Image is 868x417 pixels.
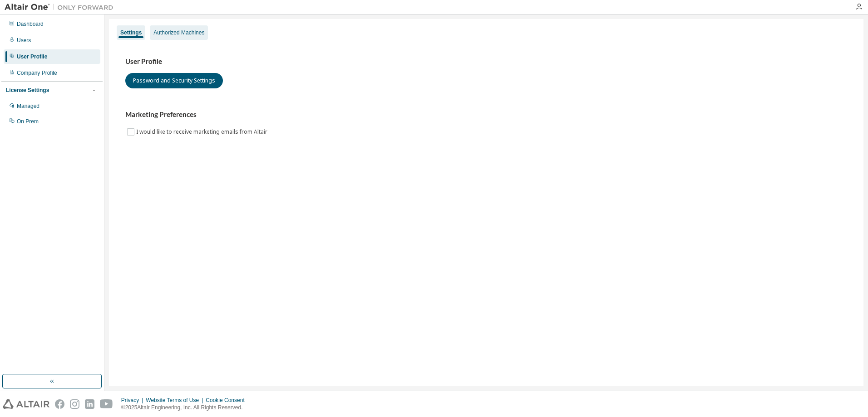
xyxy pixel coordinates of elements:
h3: Marketing Preferences [125,110,847,119]
div: Settings [120,29,142,36]
div: On Prem [17,118,39,125]
div: Company Profile [17,69,57,77]
button: Password and Security Settings [125,73,223,88]
img: Altair One [5,3,118,12]
img: youtube.svg [100,399,113,409]
div: Privacy [121,397,146,404]
div: User Profile [17,53,47,60]
div: Managed [17,102,39,110]
div: Dashboard [17,20,44,28]
div: License Settings [6,87,49,94]
img: instagram.svg [70,399,79,409]
div: Website Terms of Use [146,397,206,404]
label: I would like to receive marketing emails from Altair [136,126,269,137]
div: Authorized Machines [153,29,204,36]
div: Cookie Consent [206,397,250,404]
p: © 2025 Altair Engineering, Inc. All Rights Reserved. [121,404,250,412]
img: facebook.svg [55,399,64,409]
div: Users [17,37,31,44]
img: altair_logo.svg [3,399,49,409]
img: linkedin.svg [85,399,94,409]
h3: User Profile [125,57,847,66]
